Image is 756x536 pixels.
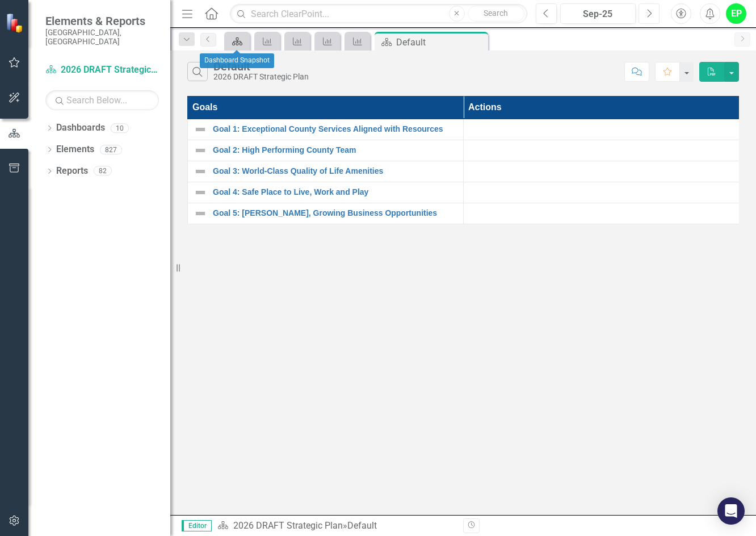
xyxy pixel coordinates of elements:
[194,165,207,178] img: Not Defined
[213,167,457,175] a: Goal 3: World-Class Quality of Life Amenities
[194,207,207,220] img: Not Defined
[194,123,207,136] img: Not Defined
[188,182,464,203] td: Double-Click to Edit Right Click for Context Menu
[45,14,159,28] span: Elements & Reports
[188,161,464,182] td: Double-Click to Edit Right Click for Context Menu
[396,35,485,49] div: Default
[468,6,524,22] button: Search
[182,520,212,531] span: Editor
[56,143,94,156] a: Elements
[233,520,343,531] a: 2026 DRAFT Strategic Plan
[217,520,455,533] div: »
[194,144,207,157] img: Not Defined
[564,7,632,21] div: Sep-25
[213,125,457,133] a: Goal 1: Exceptional County Services Aligned with Resources
[347,520,377,531] div: Default
[560,3,636,24] button: Sep-25
[6,13,26,33] img: ClearPoint Strategy
[726,3,746,24] button: EP
[188,119,464,140] td: Double-Click to Edit Right Click for Context Menu
[230,4,527,24] input: Search ClearPoint...
[194,186,207,199] img: Not Defined
[100,145,122,154] div: 827
[213,146,457,154] a: Goal 2: High Performing County Team
[45,90,159,110] input: Search Below...
[45,64,159,77] a: 2026 DRAFT Strategic Plan
[213,188,457,196] a: Goal 4: Safe Place to Live, Work and Play
[188,203,464,224] td: Double-Click to Edit Right Click for Context Menu
[45,28,159,47] small: [GEOGRAPHIC_DATA], [GEOGRAPHIC_DATA]
[200,53,274,68] div: Dashboard Snapshot
[188,140,464,161] td: Double-Click to Edit Right Click for Context Menu
[717,497,745,525] div: Open Intercom Messenger
[111,123,129,133] div: 10
[94,166,112,176] div: 82
[213,209,457,217] a: Goal 5: [PERSON_NAME], Growing Business Opportunities
[213,73,309,81] div: 2026 DRAFT Strategic Plan
[56,165,88,178] a: Reports
[484,9,508,18] span: Search
[56,122,105,135] a: Dashboards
